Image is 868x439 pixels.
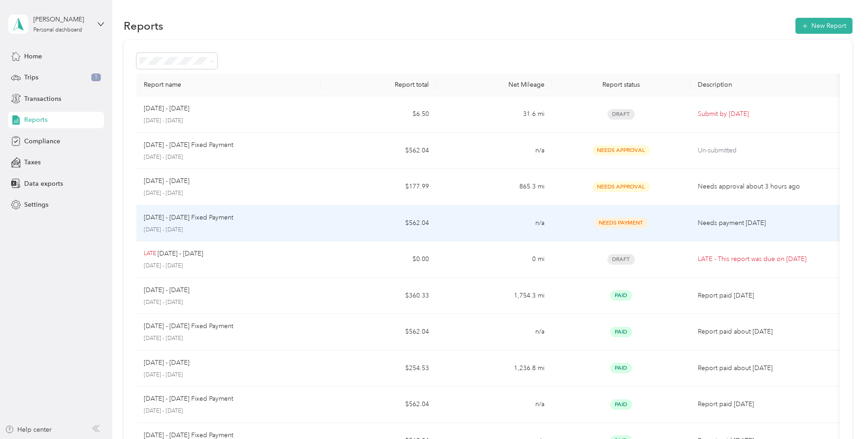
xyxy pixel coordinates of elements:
[610,363,632,373] span: Paid
[24,136,60,146] span: Compliance
[24,52,42,61] span: Home
[436,278,552,314] td: 1,754.3 mi
[610,399,632,410] span: Paid
[144,298,314,307] p: [DATE] - [DATE]
[144,140,233,150] p: [DATE] - [DATE] Fixed Payment
[698,218,837,228] p: Needs payment [DATE]
[124,21,163,31] h1: Reports
[33,15,90,24] div: [PERSON_NAME]
[24,73,38,82] span: Trips
[817,388,868,439] iframe: Everlance-gr Chat Button Frame
[33,27,82,33] div: Personal dashboard
[321,387,436,423] td: $562.04
[436,169,552,205] td: 865.3 mi
[321,278,436,314] td: $360.33
[144,334,314,343] p: [DATE] - [DATE]
[559,81,683,89] div: Report status
[698,291,837,301] p: Report paid [DATE]
[321,205,436,242] td: $562.04
[24,179,63,188] span: Data exports
[698,363,837,373] p: Report paid about [DATE]
[436,133,552,169] td: n/a
[698,254,837,264] p: LATE - This report was due on [DATE]
[91,73,101,82] span: 1
[436,73,552,96] th: Net Mileage
[436,350,552,387] td: 1,236.8 mi
[136,73,321,96] th: Report name
[144,371,314,379] p: [DATE] - [DATE]
[321,350,436,387] td: $254.53
[144,117,314,125] p: [DATE] - [DATE]
[144,153,314,162] p: [DATE] - [DATE]
[436,241,552,278] td: 0 mi
[144,262,314,270] p: [DATE] - [DATE]
[698,109,837,119] p: Submit by [DATE]
[436,387,552,423] td: n/a
[436,205,552,242] td: n/a
[144,285,189,295] p: [DATE] - [DATE]
[592,182,650,192] span: Needs Approval
[321,73,436,96] th: Report total
[144,250,156,258] p: LATE
[144,321,233,331] p: [DATE] - [DATE] Fixed Payment
[24,200,48,209] span: Settings
[321,241,436,278] td: $0.00
[607,254,635,265] span: Draft
[24,94,61,104] span: Transactions
[698,399,837,409] p: Report paid [DATE]
[144,226,314,234] p: [DATE] - [DATE]
[144,407,314,415] p: [DATE] - [DATE]
[144,189,314,198] p: [DATE] - [DATE]
[144,394,233,404] p: [DATE] - [DATE] Fixed Payment
[5,425,52,434] button: Help center
[610,290,632,301] span: Paid
[594,218,648,228] span: Needs Payment
[321,314,436,350] td: $562.04
[698,146,837,156] p: Un-submitted
[698,327,837,337] p: Report paid about [DATE]
[144,358,189,368] p: [DATE] - [DATE]
[24,157,41,167] span: Taxes
[144,104,189,114] p: [DATE] - [DATE]
[607,109,635,120] span: Draft
[690,73,844,96] th: Description
[321,96,436,133] td: $6.50
[157,249,203,259] p: [DATE] - [DATE]
[610,327,632,337] span: Paid
[24,115,47,125] span: Reports
[321,169,436,205] td: $177.99
[592,145,650,156] span: Needs Approval
[436,96,552,133] td: 31.6 mi
[144,176,189,186] p: [DATE] - [DATE]
[698,182,837,192] p: Needs approval about 3 hours ago
[321,133,436,169] td: $562.04
[144,213,233,223] p: [DATE] - [DATE] Fixed Payment
[436,314,552,350] td: n/a
[795,18,852,34] button: New Report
